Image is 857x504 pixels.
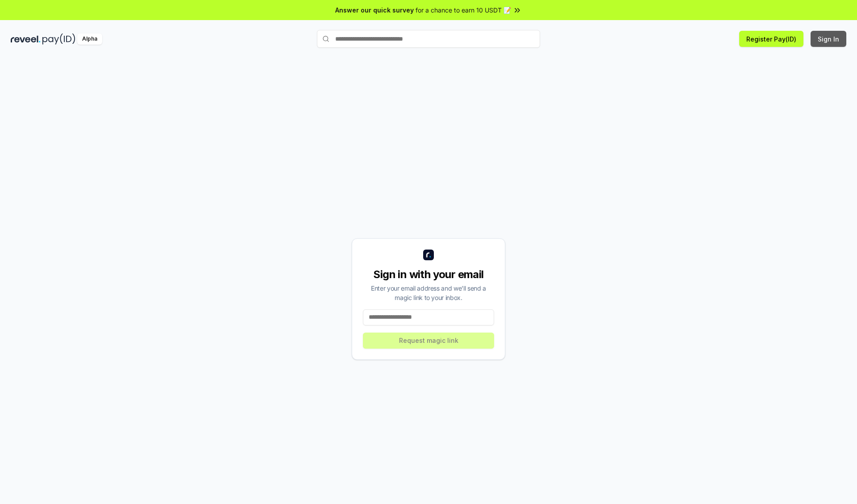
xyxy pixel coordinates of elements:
[363,283,494,302] div: Enter your email address and we’ll send a magic link to your inbox.
[416,5,511,15] span: for a chance to earn 10 USDT 📝
[77,33,102,45] div: Alpha
[11,33,41,45] img: reveel_dark
[363,267,494,282] div: Sign in with your email
[335,5,414,15] span: Answer our quick survey
[811,31,846,47] button: Sign In
[739,31,803,47] button: Register Pay(ID)
[42,33,75,45] img: pay_id
[423,250,434,260] img: logo_small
